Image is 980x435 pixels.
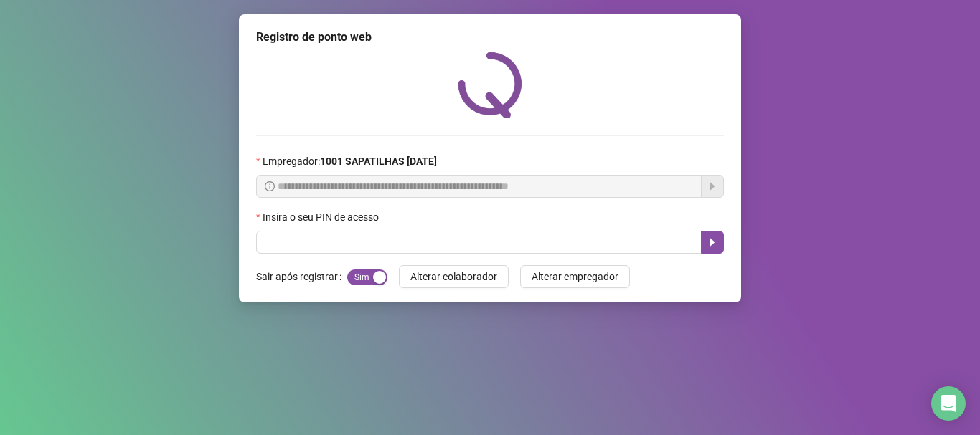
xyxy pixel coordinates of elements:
[532,269,618,285] span: Alterar empregador
[265,181,275,191] span: info-circle
[256,29,724,46] div: Registro de ponto web
[520,265,630,288] button: Alterar empregador
[707,236,718,248] span: caret-right
[931,386,966,421] div: Open Intercom Messenger
[256,209,388,225] label: Insira o seu PIN de acesso
[263,153,437,169] span: Empregador :
[458,52,522,118] img: QRPoint
[410,269,497,285] span: Alterar colaborador
[399,265,509,288] button: Alterar colaborador
[256,265,347,288] label: Sair após registrar
[320,156,437,167] strong: 1001 SAPATILHAS [DATE]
